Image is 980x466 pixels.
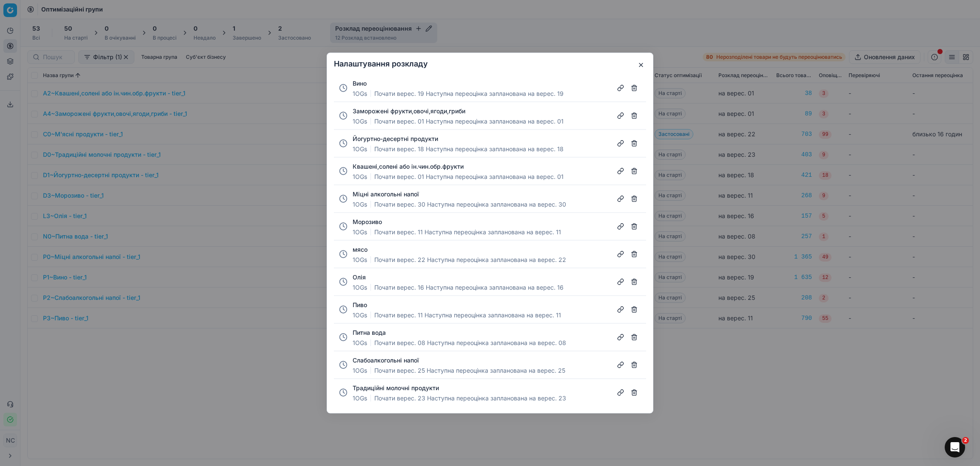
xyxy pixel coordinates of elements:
[962,437,969,444] span: 2
[374,394,566,403] span: Почати верес. 23 Наступна переоцінка запланована на верес. 23
[353,162,464,171] button: Квашені,солені або ін.чин.обр.фрукти
[374,200,566,209] span: Почати верес. 30 Наступна переоцінка запланована на верес. 30
[334,60,646,68] h2: Налаштування розкладу
[353,107,465,115] button: Заморожені фрукти,овочі,ягоди,гриби
[374,283,564,292] span: Почати верес. 16 Наступна переоцінка запланована на верес. 16
[353,356,419,365] button: Слабоалкогольні напої
[374,173,564,181] span: Почати верес. 01 Наступна переоцінка запланована на верес. 01
[353,245,367,254] button: мясо
[353,173,367,181] span: 1 OGs
[374,311,561,319] span: Почати верес. 11 Наступна переоцінка запланована на верес. 11
[374,228,561,236] span: Почати верес. 11 Наступна переоцінка запланована на верес. 11
[353,135,438,143] button: Йогуртно-десертні продукти
[374,256,566,264] span: Почати верес. 22 Наступна переоцінка запланована на верес. 22
[353,301,367,309] button: Пиво
[353,256,367,264] span: 1 OGs
[945,437,965,457] iframe: Intercom live chat
[374,117,564,126] span: Почати верес. 01 Наступна переоцінка запланована на верес. 01
[353,311,367,319] span: 1 OGs
[353,328,386,337] button: Питна вода
[353,200,367,209] span: 1 OGs
[353,190,419,198] button: Міцні алкогольні напої
[353,79,367,88] button: Вино
[353,339,367,347] span: 1 OGs
[374,145,564,153] span: Почати верес. 18 Наступна переоцінка запланована на верес. 18
[374,339,566,347] span: Почати верес. 08 Наступна переоцінка запланована на верес. 08
[353,394,367,403] span: 1 OGs
[353,89,367,98] span: 1 OGs
[353,384,439,392] button: Традиційні молочні продукти
[374,89,564,98] span: Почати верес. 19 Наступна переоцінка запланована на верес. 19
[353,145,367,153] span: 1 OGs
[374,366,565,375] span: Почати верес. 25 Наступна переоцінка запланована на верес. 25
[353,273,366,282] button: Олія
[353,117,367,126] span: 1 OGs
[353,283,367,292] span: 1 OGs
[353,218,382,226] button: Морозиво
[353,228,367,236] span: 1 OGs
[353,366,367,375] span: 1 OGs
